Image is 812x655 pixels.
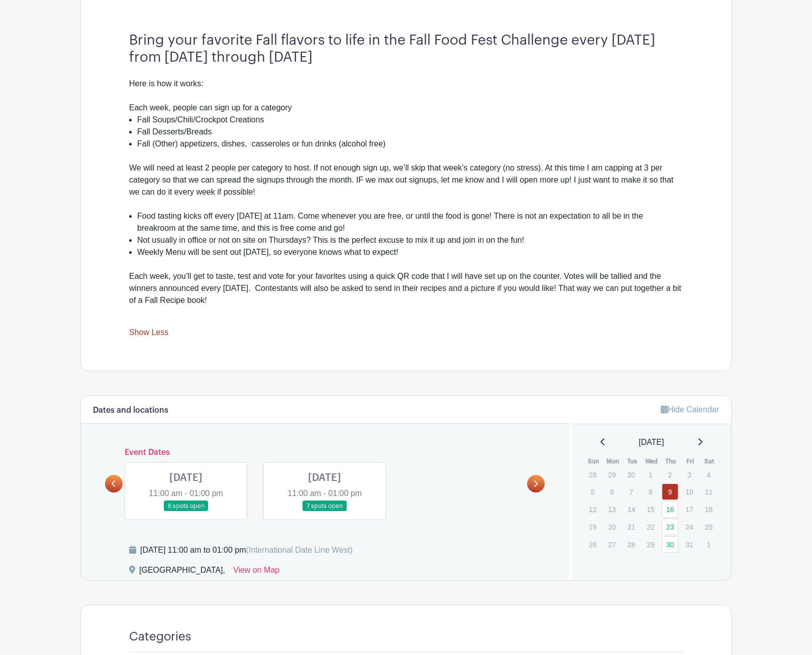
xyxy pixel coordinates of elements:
[129,78,683,90] div: Here is how it works:
[123,448,527,457] h6: Event Dates
[642,484,659,500] p: 8
[680,456,700,466] th: Fri
[584,456,603,466] th: Sun
[137,138,683,150] li: Fall (Other) appetizers, dishes, casseroles or fun drinks (alcohol free)
[700,519,717,535] p: 25
[681,467,697,482] p: 3
[603,484,620,500] p: 6
[681,519,697,535] p: 24
[129,270,683,306] div: Each week, you’ll get to taste, test and vote for your favorites using a quick QR code that I wil...
[623,519,640,535] p: 21
[642,467,659,482] p: 1
[129,162,683,198] div: We will need at least 2 people per category to host. If not enough sign up, we’ll skip that week’...
[584,519,601,535] p: 19
[623,484,640,500] p: 7
[137,246,683,258] li: Weekly Menu will be sent out [DATE], so everyone knows what to expect!
[603,537,620,552] p: 27
[603,502,620,517] p: 13
[661,405,719,414] a: Hide Calendar
[137,126,683,138] li: Fall Desserts/Breads
[129,629,191,644] h4: Categories
[584,502,601,517] p: 12
[681,484,697,500] p: 10
[662,483,678,500] a: 9
[700,502,717,517] p: 18
[603,467,620,482] p: 29
[700,456,720,466] th: Sat
[139,564,225,580] div: [GEOGRAPHIC_DATA],
[137,114,683,126] li: Fall Soups/Chili/Crockpot Creations
[137,234,683,246] li: Not usually in office or not on site on Thursdays? This is the perfect excuse to mix it up and jo...
[603,519,620,535] p: 20
[700,484,717,500] p: 11
[623,502,640,517] p: 14
[137,210,683,234] li: Food tasting kicks off every [DATE] at 11am. Come whenever you are free, or until the food is gon...
[642,456,661,466] th: Wed
[642,537,659,552] p: 29
[681,537,697,552] p: 31
[246,546,352,554] span: (International Date Line West)
[639,436,664,448] span: [DATE]
[129,32,683,66] h3: Bring your favorite Fall flavors to life in the Fall Food Fest Challenge every [DATE] from [DATE]...
[603,456,623,466] th: Mon
[233,564,279,580] a: View on Map
[642,519,659,535] p: 22
[584,537,601,552] p: 26
[700,467,717,482] p: 4
[662,501,678,518] a: 16
[93,406,168,415] h6: Dates and locations
[662,519,678,535] a: 23
[662,467,678,482] p: 2
[661,456,681,466] th: Thu
[129,102,683,114] div: Each week, people can sign up for a category
[623,467,640,482] p: 30
[662,536,678,553] a: 30
[623,537,640,552] p: 28
[700,537,717,552] p: 1
[584,484,601,500] p: 5
[129,328,168,341] a: Show Less
[623,456,642,466] th: Tue
[584,467,601,482] p: 28
[642,502,659,517] p: 15
[681,502,697,517] p: 17
[140,544,353,556] div: [DATE] 11:00 am to 01:00 pm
